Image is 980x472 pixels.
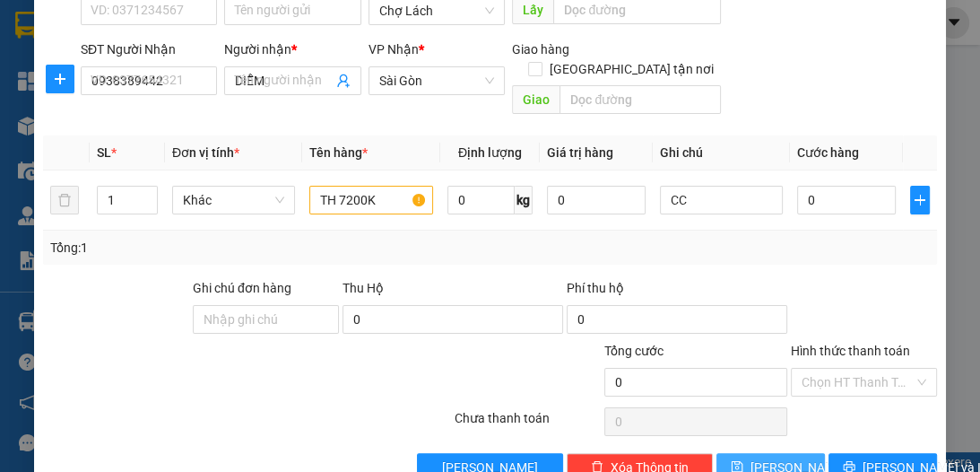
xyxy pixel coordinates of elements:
span: SL [225,122,249,147]
input: Ghi Chú [660,186,783,214]
div: Chưa thanh toán [453,408,603,440]
span: Giao [512,85,559,114]
input: 0 [547,186,646,214]
span: Nhận: [171,17,214,36]
span: CC [169,94,190,113]
div: Tổng: 1 [50,238,380,258]
span: Sài Gòn [379,67,494,94]
span: Gửi: [15,17,43,36]
button: plus [910,186,930,214]
span: kg [515,186,533,214]
span: VP Nhận [369,42,419,57]
th: Ghi chú [653,135,790,170]
span: SL [97,145,111,160]
label: Ghi chú đơn hàng [193,281,291,295]
span: plus [47,72,74,86]
span: Đơn vị tính [172,145,239,160]
button: delete [50,186,79,214]
input: Dọc đường [559,85,721,114]
input: Ghi chú đơn hàng [193,305,339,334]
span: Tên hàng [309,145,368,160]
div: Chợ Lách [15,15,159,37]
span: Giá trị hàng [547,145,613,160]
div: 0942078553 [171,58,325,83]
span: Cước hàng [797,145,859,160]
input: VD: Bàn, Ghế [309,186,432,214]
div: Sài Gòn [171,15,325,37]
div: CHÚ 6 MẮT KÍNH [171,37,325,58]
span: Định lượng [458,145,522,160]
span: Khác [183,187,284,214]
span: user-add [336,74,351,88]
div: Tên hàng: GỬI 1125K ( : 1 ) [15,124,325,146]
span: plus [911,193,929,207]
div: SĐT Người Nhận [81,39,217,59]
span: Thu Hộ [343,281,384,295]
span: [GEOGRAPHIC_DATA] tận nơi [542,59,721,79]
label: Hình thức thanh toán [791,344,910,358]
div: Phí thu hộ [567,278,787,305]
div: Người nhận [224,39,360,59]
button: plus [46,65,74,93]
span: Tổng cước [604,344,663,358]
